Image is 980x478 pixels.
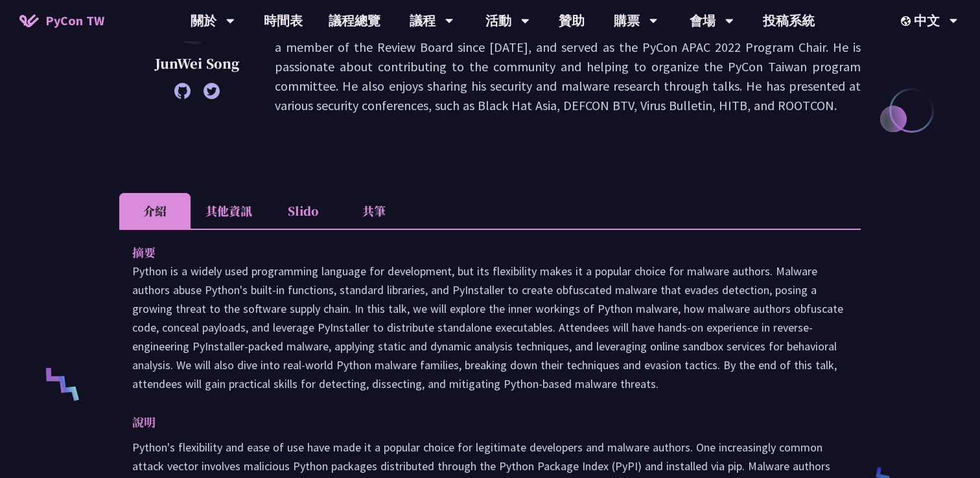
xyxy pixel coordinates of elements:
[6,5,117,37] a: PyCon TW
[45,11,104,30] span: PyCon TW
[267,193,338,229] li: Slido
[132,413,822,431] p: 說明
[19,14,39,27] img: Home icon of PyCon TW 2025
[338,193,410,229] li: 共筆
[132,243,822,262] p: 摘要
[119,193,191,229] li: 介紹
[132,262,848,393] p: Python is a widely used programming language for development, but its flexibility makes it a popu...
[191,193,267,229] li: 其他資訊
[901,16,914,26] img: Locale Icon
[152,54,242,73] p: JunWei Song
